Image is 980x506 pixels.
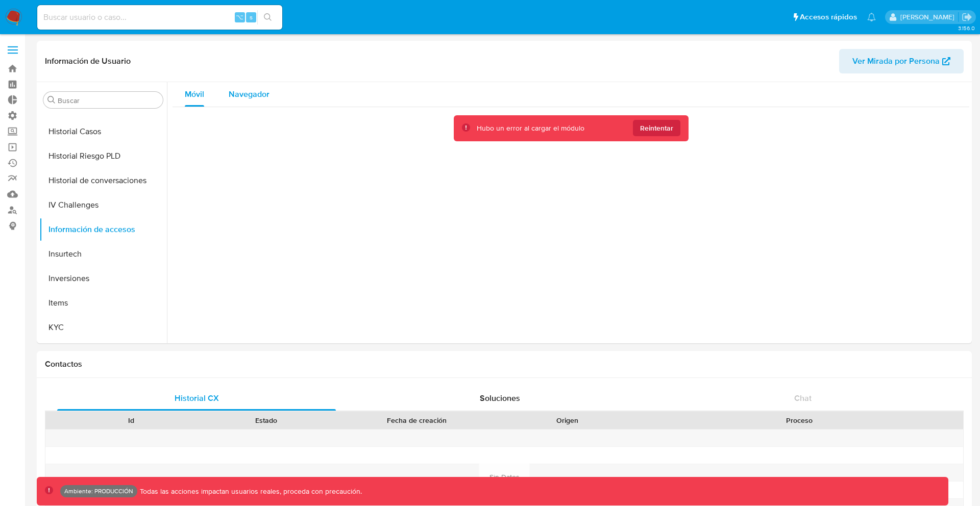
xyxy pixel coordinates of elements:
span: Accesos rápidos [800,12,857,22]
button: Items [39,291,167,315]
button: Lista Interna [39,340,167,364]
span: Ver Mirada por Persona [852,49,940,73]
div: Hubo un error al cargar el módulo [477,123,584,133]
input: Buscar [58,96,159,105]
div: Fecha de creación [341,415,492,425]
button: Insurtech [39,242,167,266]
span: Historial CX [175,392,219,404]
button: Ver Mirada por Persona [839,49,964,73]
div: Id [70,415,191,425]
p: Ambiente: PRODUCCIÓN [64,489,133,493]
button: search-icon [257,10,278,24]
input: Buscar usuario o caso... [37,11,282,24]
button: Historial Casos [39,119,167,144]
button: IV Challenges [39,193,167,217]
button: Inversiones [39,266,167,291]
div: Estado [206,415,327,425]
button: Buscar [47,96,56,104]
button: Historial de conversaciones [39,168,167,193]
span: Soluciones [480,392,520,404]
div: Origen [507,415,628,425]
span: Navegador [229,88,269,100]
div: Proceso [642,415,956,425]
button: Información de accesos [39,217,167,242]
a: Notificaciones [867,13,876,21]
span: Móvil [185,88,204,100]
div: Tabs [173,82,969,107]
button: KYC [39,315,167,340]
p: Todas las acciones impactan usuarios reales, proceda con precaución. [137,487,362,496]
a: Salir [962,12,972,22]
span: ⌥ [236,12,243,22]
h1: Información de Usuario [45,56,131,66]
span: s [250,12,253,22]
button: Historial Riesgo PLD [39,144,167,168]
p: santiago.gastelu@mercadolibre.com [900,12,958,22]
span: Chat [794,392,812,404]
h1: Contactos [45,359,964,369]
